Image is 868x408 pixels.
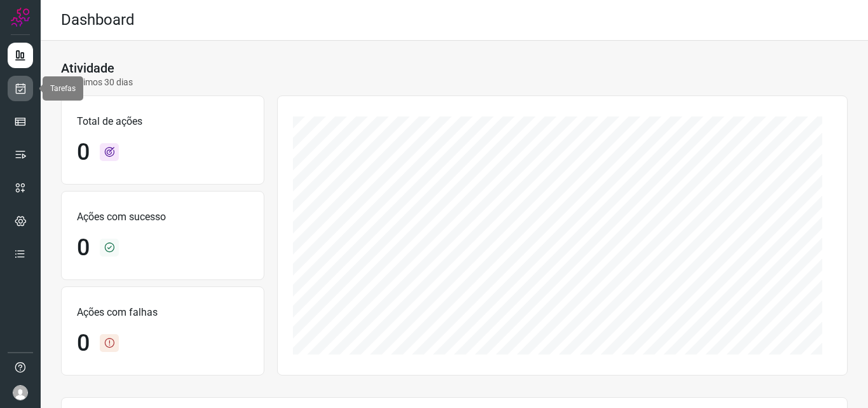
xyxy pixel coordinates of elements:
[61,76,133,89] p: Últimos 30 dias
[61,11,135,29] h2: Dashboard
[77,139,90,166] h1: 0
[11,8,30,27] img: Logo
[77,114,248,129] p: Total de ações
[50,84,76,93] span: Tarefas
[77,209,248,225] p: Ações com sucesso
[77,305,248,320] p: Ações com falhas
[13,385,28,400] img: avatar-user-boy.jpg
[61,60,114,76] h3: Atividade
[77,234,90,262] h1: 0
[77,330,90,357] h1: 0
